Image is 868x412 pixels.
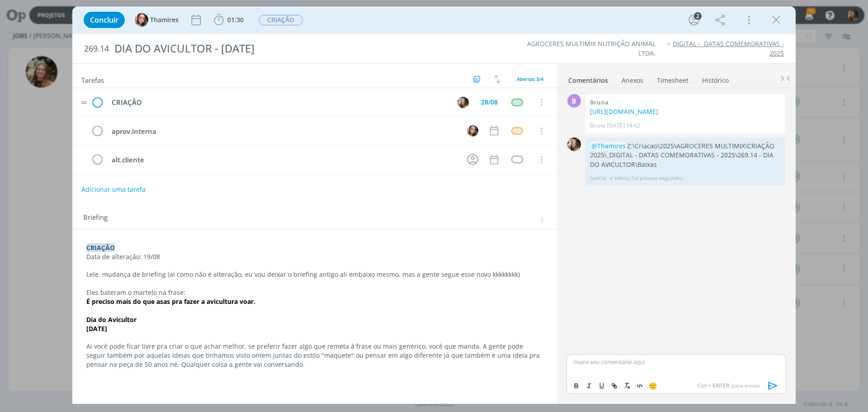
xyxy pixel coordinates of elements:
[702,72,729,85] a: Histórico
[259,15,303,25] span: CRIAÇÃO
[86,243,115,252] strong: CRIAÇÃO
[83,214,108,226] span: Briefing
[517,76,543,82] span: Abertas 3/4
[694,12,702,20] div: 2
[86,288,543,297] p: Eles bateram o martelo na frase:
[673,39,784,57] a: DIGITAL - DATAS COMEMORATIVAS - 2025
[590,107,658,116] a: [URL][DOMAIN_NAME]
[258,14,303,26] button: CRIAÇÃO
[227,15,244,24] span: 01:30
[108,97,449,108] div: CRIAÇÃO
[527,39,656,57] a: AGROCERES MULTIMIX NUTRIÇÃO ANIMAL LTDA.
[81,181,146,198] button: Adicionar uma tarefa
[646,380,659,391] button: 🙂
[135,13,179,27] button: TThamires
[467,125,478,137] img: T
[81,101,87,104] img: drag-icon.svg
[494,75,500,83] img: arrow-down-up.svg
[649,381,657,390] span: 🙂
[567,94,581,108] div: B
[687,13,701,27] button: 2
[656,72,689,85] a: Timesheet
[591,142,626,150] span: @Thamires
[590,174,606,182] p: Letícia
[108,126,458,137] div: aprov.interna
[150,17,179,23] span: Thamires
[622,76,643,85] div: Anexos
[481,99,498,105] div: 28/08
[632,174,684,182] span: há poucos segundos
[458,97,469,108] img: L
[84,44,109,54] span: 269.14
[212,13,246,27] button: 01:30
[567,137,581,151] img: L
[456,95,470,109] button: L
[610,174,630,182] span: e editou
[697,382,760,390] span: para enviar
[86,297,255,306] strong: É preciso mais do que asas pra fazer a avicultura voar.
[81,74,104,85] span: Tarefas
[90,16,118,24] span: Concluir
[590,122,605,130] p: Bruna
[108,154,458,166] div: alt.cliente
[590,98,609,106] b: Bruna
[86,252,543,261] p: Data de alteração: 19/08
[86,342,543,369] p: Ai você pode ficar livre pra criar o que achar melhor, se preferir fazer algo que remeta à frase ...
[72,6,796,404] div: dialog
[568,72,609,85] a: Comentários
[86,324,107,333] strong: [DATE]
[697,382,731,390] span: Ctrl + ENTER
[135,13,148,27] img: T
[590,142,781,169] p: Z:\Criacao\2025\AGROCERES MULTIMIX\CRIAÇÃO 2025\_DIGITAL - DATAS COMEMORATIVAS - 2025\269.14 - DI...
[86,315,137,324] strong: Dia do Avicultor
[607,122,640,130] span: [DATE] 14:42
[86,270,543,279] p: Lele, mudança de briefing (ai como não é alteração, eu vou deixar o briefing antigo ali embaixo m...
[84,12,125,28] button: Concluir
[111,38,489,60] div: DIA DO AVICULTOR - [DATE]
[466,124,479,137] button: T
